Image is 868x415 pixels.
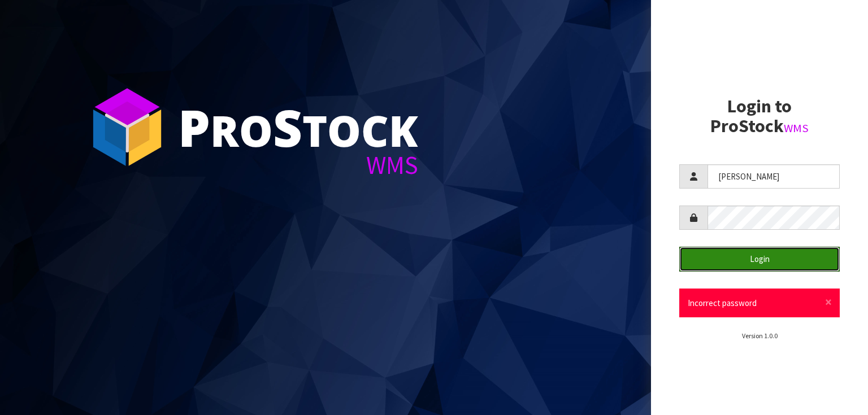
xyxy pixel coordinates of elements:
span: P [178,93,210,161]
div: ro tock [178,102,418,152]
input: Username [708,164,840,189]
button: Login [679,247,840,271]
h2: Login to ProStock [679,97,840,136]
div: WMS [178,152,418,178]
span: Incorrect password [688,298,757,308]
small: Version 1.0.0 [742,331,778,340]
span: × [825,294,832,310]
img: ProStock Cube [85,85,170,169]
small: WMS [784,121,809,136]
span: S [273,93,302,161]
